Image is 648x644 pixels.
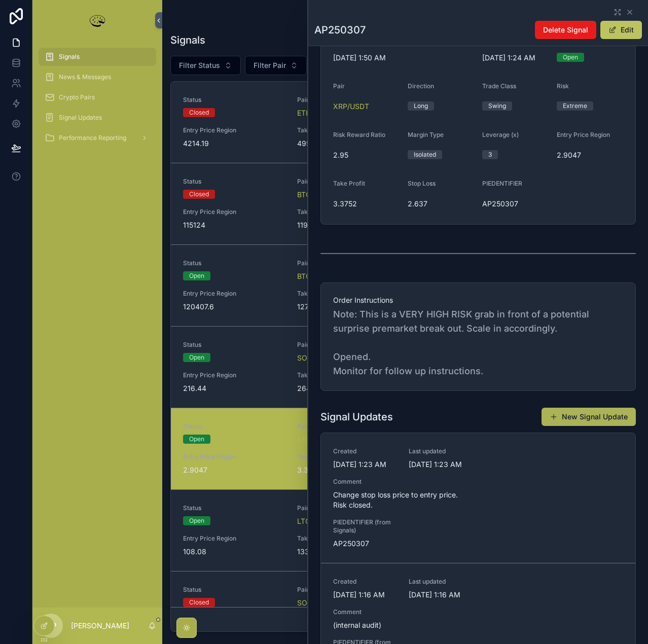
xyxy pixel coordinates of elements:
span: Filter Status [179,60,220,70]
a: XRP/USDT [297,435,333,445]
span: 2.9047 [183,465,285,475]
span: Entry Price Region [183,126,285,134]
span: Status [183,504,285,512]
span: 4956.66 [297,138,399,149]
div: Closed [189,190,209,199]
span: Created [333,447,397,455]
div: Long [414,101,428,111]
span: Comment [333,478,623,486]
span: Direction [408,82,434,90]
span: Entry Price Region [183,534,285,543]
span: News & Messages [59,73,111,81]
a: Signals [39,48,156,66]
span: Leverage (x) [482,131,519,138]
span: AP250307 [482,199,549,209]
span: 264.74 [297,383,399,393]
span: [DATE] 1:23 AM [333,459,397,470]
span: 133.77 [297,547,399,557]
span: Pair [297,504,399,512]
a: Signal Updates [39,109,156,127]
button: Select Button [245,56,307,75]
a: BTC/USDT [297,190,333,200]
span: Stop Loss [408,180,436,187]
span: Take Profit [297,208,399,216]
h1: Signals [170,33,205,47]
span: Status [183,96,285,104]
span: Status [183,422,285,431]
span: [DATE] 1:50 AM [333,53,474,63]
span: Entry Price Region [183,208,285,216]
span: Pair [297,422,399,431]
span: 2.95 [333,150,400,160]
span: Risk Reward Ratio [333,131,385,138]
span: Filter Pair [254,60,286,70]
a: StatusOpenPairLTC/USDTUpdated at[DATE] 7:41 PMPIEDENTIFIERAP250306Entry Price Region108.08Take Pr... [171,489,639,571]
span: Delete Signal [543,25,588,35]
h1: AP250307 [314,23,366,37]
span: Order Instructions [333,295,623,305]
span: Take Profit [297,126,399,134]
a: LTC/USDT [297,516,332,526]
span: Performance Reporting [59,134,126,142]
div: Open [189,516,204,525]
span: Take Profit [297,453,399,461]
span: Entry Price Region [183,453,285,461]
span: 216.44 [183,383,285,393]
span: [DATE] 1:23 AM [409,459,472,470]
span: 4214.19 [183,138,285,149]
a: StatusOpenPairSOL/USDTUpdated at[DATE] 1:29 AMPIEDENTIFIERAP250308Entry Price Region216.44Take Pr... [171,326,639,408]
div: Open [563,53,578,62]
span: Risk [557,82,569,90]
span: Last updated [409,447,472,455]
a: Created[DATE] 1:23 AMLast updated[DATE] 1:23 AMCommentChange stop loss price to entry price. Risk... [321,433,635,563]
div: Closed [189,598,209,607]
span: Pair [297,96,399,104]
a: StatusOpenPairXRP/USDTUpdated at[DATE] 1:24 AMPIEDENTIFIERAP250307Entry Price Region2.9047Take Pr... [171,408,639,489]
span: [DATE] 1:16 AM [409,590,472,600]
a: SOL/USDT [297,353,333,363]
span: 3.3752 [297,465,399,475]
a: SOL/USDT [297,598,333,608]
a: StatusOpenPairBTC/USDTUpdated at[DATE] 2:14 PMPIEDENTIFIERAP250309Entry Price Region120407.6Take ... [171,244,639,326]
div: Open [189,435,204,444]
span: PIEDENTIFIER [482,180,522,187]
span: 3.3752 [333,199,400,209]
span: 2.637 [408,199,474,209]
span: Margin Type [408,131,444,138]
span: Status [183,177,285,186]
span: AP250307 [333,539,397,549]
span: 120407.6 [183,302,285,312]
span: 119766 [297,220,399,230]
span: (internal audit) [333,620,623,630]
span: Pair [297,177,399,186]
button: New Signal Update [542,408,636,426]
span: XRP/USDT [333,101,369,112]
span: Status [183,259,285,267]
a: Performance Reporting [39,129,156,147]
div: 3 [488,150,492,159]
span: 2.9047 [557,150,623,160]
div: Closed [189,108,209,117]
span: Take Profit [333,180,365,187]
span: 108.08 [183,547,285,557]
h1: Signal Updates [320,410,393,424]
div: Extreme [563,101,587,111]
div: Isolated [414,150,436,159]
span: Take Profit [297,290,399,298]
span: Pair [333,82,345,90]
a: ETH/USDT [297,108,333,118]
span: Created [333,578,397,586]
span: Change stop loss price to entry price. Risk closed. [333,490,623,510]
a: BTC/USDT [297,271,333,281]
span: Signal Updates [59,114,102,122]
a: StatusClosedPairBTC/USDTUpdated at[DATE] 2:51 PMPIEDENTIFIERAP250304Entry Price Region115124Take ... [171,163,639,244]
button: Edit [600,21,642,39]
span: Pair [297,341,399,349]
button: Delete Signal [535,21,596,39]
